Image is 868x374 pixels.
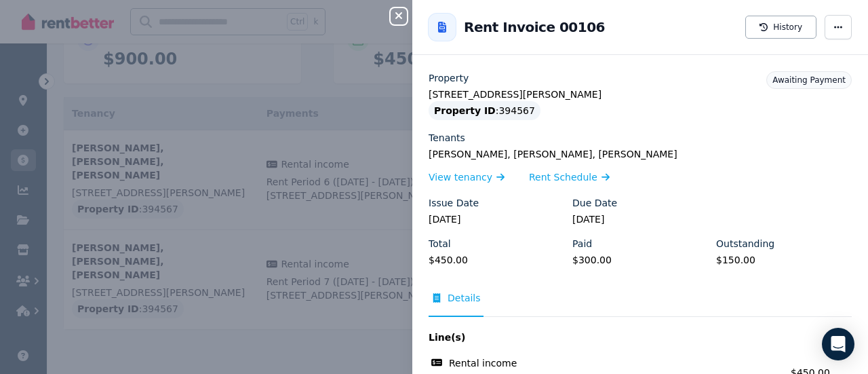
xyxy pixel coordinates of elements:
[572,196,617,210] label: Due Date
[572,237,592,250] label: Paid
[429,331,783,344] span: Line(s)
[429,101,540,120] div: : 394567
[572,212,708,226] legend: [DATE]
[429,212,564,226] legend: [DATE]
[772,75,846,85] span: Awaiting Payment
[434,104,496,117] span: Property ID
[716,253,852,267] legend: $150.00
[429,170,505,184] a: View tenancy
[449,356,517,370] span: Rental income
[429,147,852,161] legend: [PERSON_NAME], [PERSON_NAME], [PERSON_NAME]
[429,71,469,85] label: Property
[572,253,708,267] legend: $300.00
[429,237,451,250] label: Total
[429,131,465,145] label: Tenants
[529,170,597,184] span: Rent Schedule
[529,170,610,184] a: Rent Schedule
[429,170,492,184] span: View tenancy
[822,328,854,360] div: Open Intercom Messenger
[745,16,816,39] button: History
[429,253,564,267] legend: $450.00
[448,291,481,305] span: Details
[429,88,852,101] legend: [STREET_ADDRESS][PERSON_NAME]
[429,196,479,210] label: Issue Date
[464,18,605,37] h2: Rent Invoice 00106
[716,237,774,250] label: Outstanding
[429,291,852,317] nav: Tabs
